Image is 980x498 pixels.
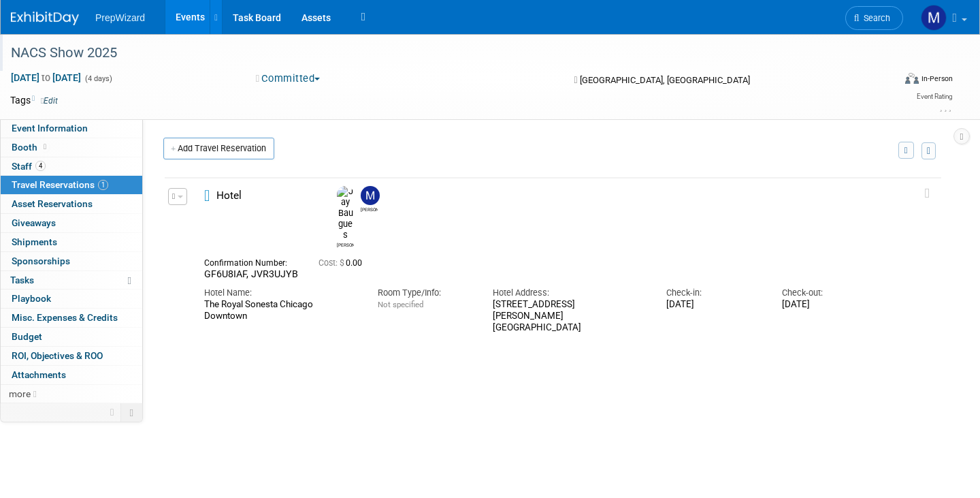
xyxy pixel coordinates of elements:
[378,300,423,309] span: Not specified
[318,258,367,268] span: 0.00
[12,293,51,304] span: Playbook
[921,74,953,84] div: In-Person
[1,138,142,157] a: Booth
[12,161,46,172] span: Staff
[12,369,66,380] span: Attachments
[95,12,145,23] span: PrepWizard
[39,72,52,83] span: to
[12,331,42,342] span: Budget
[1,176,142,194] a: Travel Reservations1
[904,146,908,155] i: Filter by Traveler
[1,347,142,365] a: ROI, Objectives & ROO
[121,403,142,421] td: Toggle Event Tabs
[1,233,142,251] a: Shipments
[859,13,890,23] span: Search
[1,309,142,327] a: Misc. Expenses & Credits
[337,186,354,240] img: Jay Baugues
[1,119,142,138] a: Event Information
[204,299,357,322] div: The Royal Sonesta Chicago Downtown
[12,236,57,247] span: Shipments
[493,287,646,299] div: Hotel Address:
[6,41,872,65] div: NACS Show 2025
[10,72,82,84] span: [DATE] [DATE]
[12,142,49,153] span: Booth
[12,217,56,228] span: Giveaways
[12,198,93,209] span: Asset Reservations
[12,179,108,190] span: Travel Reservations
[163,138,274,159] a: Add Travel Reservation
[1,271,142,290] a: Tasks
[10,93,58,107] td: Tags
[1,195,142,213] a: Asset Reservations
[1,290,142,308] a: Playbook
[1,366,142,384] a: Attachments
[216,189,242,202] span: Hotel
[12,312,118,323] span: Misc. Expenses & Credits
[41,142,49,152] span: Booth not reserved yet
[204,268,298,279] span: GF6U8IAF, JVR3UJYB
[11,12,79,25] img: ExhibitDay
[204,287,357,299] div: Hotel Name:
[917,93,952,100] div: Event Rating
[41,96,58,106] a: Edit
[905,73,919,84] img: Format-Inperson.png
[921,5,947,31] img: Matt Sanders
[782,287,877,299] div: Check-out:
[1,328,142,346] a: Budget
[666,299,762,311] div: [DATE]
[318,258,346,268] span: Cost: $
[104,403,121,421] td: Personalize Event Tab Strip
[204,254,298,268] div: Confirmation Number:
[782,299,877,311] div: [DATE]
[580,75,750,85] span: [GEOGRAPHIC_DATA], [GEOGRAPHIC_DATA]
[1,157,142,176] a: Staff4
[361,205,378,213] div: Matt Sanders
[204,188,210,204] i: Hotel
[84,74,112,83] span: (4 days)
[12,350,103,361] span: ROI, Objectives & ROO
[10,275,34,285] span: Tasks
[361,186,380,205] img: Matt Sanders
[666,287,762,299] div: Check-in:
[1,214,142,232] a: Giveaways
[378,287,473,299] div: Room Type/Info:
[35,161,46,171] span: 4
[12,255,70,266] span: Sponsorships
[337,240,354,248] div: Jay Baugues
[357,186,381,213] div: Matt Sanders
[98,180,108,190] span: 1
[493,299,646,333] div: [STREET_ADDRESS][PERSON_NAME] [GEOGRAPHIC_DATA]
[12,123,88,134] span: Event Information
[251,72,325,86] button: Committed
[333,186,357,249] div: Jay Baugues
[9,388,31,399] span: more
[925,187,930,200] i: Click and drag to move item
[1,252,142,270] a: Sponsorships
[1,385,142,403] a: more
[813,71,953,91] div: Event Format
[845,6,904,30] a: Search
